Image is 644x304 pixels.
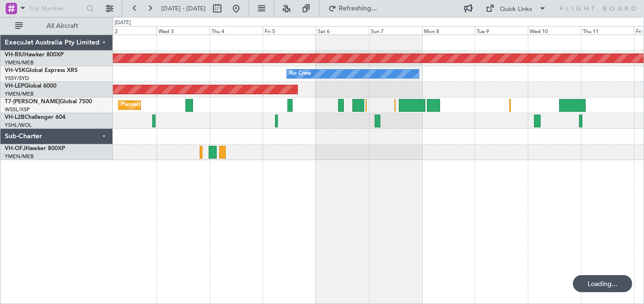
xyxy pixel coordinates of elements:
div: Loading... [573,275,632,292]
a: YMEN/MEB [5,90,34,98]
span: [DATE] - [DATE] [161,4,206,13]
div: Mon 8 [422,26,475,35]
div: Planned Maint Dubai (Al Maktoum Intl) [121,98,214,112]
a: YMEN/MEB [5,59,34,66]
button: Quick Links [481,1,551,16]
div: Sat 6 [316,26,369,35]
span: VH-OFJ [5,146,26,152]
div: Wed 3 [156,26,210,35]
a: T7-[PERSON_NAME]Global 7500 [5,99,92,105]
span: All Aircraft [25,23,100,29]
span: Refreshing... [338,5,378,12]
span: VH-VSK [5,68,26,73]
a: YMEN/MEB [5,153,34,160]
button: Refreshing... [324,1,381,16]
div: Fri 5 [263,26,316,35]
a: WSSL/XSP [5,106,30,113]
div: Wed 10 [528,26,581,35]
a: VH-RIUHawker 800XP [5,52,64,58]
a: VH-LEPGlobal 6000 [5,83,56,89]
a: VH-VSKGlobal Express XRS [5,68,78,73]
div: Thu 4 [210,26,263,35]
a: YSHL/WOL [5,122,32,129]
input: Trip Number [29,1,83,16]
div: Tue 9 [475,26,528,35]
span: VH-L2B [5,115,25,120]
a: YSSY/SYD [5,75,29,82]
div: Quick Links [500,5,532,14]
div: No Crew [289,67,311,81]
span: VH-LEP [5,83,24,89]
a: VH-OFJHawker 800XP [5,146,65,152]
button: All Aircraft [10,18,103,34]
div: Tue 2 [103,26,156,35]
div: Sun 7 [369,26,422,35]
div: Thu 11 [581,26,634,35]
a: VH-L2BChallenger 604 [5,115,65,120]
span: VH-RIU [5,52,24,58]
span: T7-[PERSON_NAME] [5,99,60,105]
div: [DATE] [115,19,131,27]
